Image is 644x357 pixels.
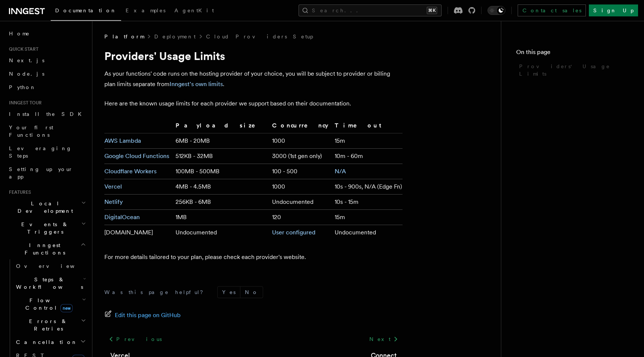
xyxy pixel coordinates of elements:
[6,200,81,215] span: Local Development
[13,335,88,349] button: Cancellation
[9,166,73,180] span: Setting up your app
[332,133,402,149] td: 15m
[427,7,437,14] kbd: ⌘K
[332,149,402,164] td: 10m - 60m
[154,33,196,40] a: Deployment
[13,259,88,273] a: Overview
[269,164,332,179] td: 100 - 500
[272,229,315,236] a: User configured
[6,218,88,238] button: Events & Triggers
[173,164,269,179] td: 100MB - 500MB
[173,195,269,210] td: 256KB - 6MB
[519,63,629,78] span: Providers' Usage Limits
[104,225,173,240] td: [DOMAIN_NAME]
[13,276,83,291] span: Steps & Workflows
[6,54,88,67] a: Next.js
[115,310,181,320] span: Edit this page on GitHub
[518,4,586,16] a: Contact sales
[13,294,88,315] button: Flow Controlnew
[6,27,88,40] a: Home
[206,33,313,40] a: Cloud Providers Setup
[173,149,269,164] td: 512KB - 32MB
[6,189,31,195] span: Features
[299,4,442,16] button: Search...⌘K
[269,133,332,149] td: 1000
[6,121,88,142] a: Your first Functions
[6,162,88,183] a: Setting up your app
[240,287,263,298] button: No
[170,2,218,20] a: AgentKit
[104,137,141,144] a: AWS Lambda
[9,30,30,37] span: Home
[332,121,402,133] th: Timeout
[269,121,332,133] th: Concurrency
[104,69,402,89] p: As your functions' code runs on the hosting provider of your choice, you will be subject to provi...
[173,225,269,240] td: Undocumented
[6,100,42,106] span: Inngest tour
[6,197,88,218] button: Local Development
[51,2,121,21] a: Documentation
[269,210,332,225] td: 120
[104,332,166,346] a: Previous
[332,179,402,195] td: 10s - 900s, N/A (Edge Fn)
[13,297,82,312] span: Flow Control
[13,273,88,294] button: Steps & Workflows
[332,210,402,225] td: 15m
[516,60,629,80] a: Providers' Usage Limits
[6,241,80,256] span: Inngest Functions
[104,49,402,63] h1: Providers' Usage Limits
[104,152,169,159] a: Google Cloud Functions
[6,107,88,121] a: Install the SDK
[9,71,44,77] span: Node.js
[9,124,53,138] span: Your first Functions
[13,315,88,335] button: Errors & Retries
[269,179,332,195] td: 1000
[104,214,140,221] a: DigitalOcean
[516,48,629,60] h4: On this page
[13,317,81,332] span: Errors & Retries
[104,183,122,190] a: Vercel
[589,4,638,16] a: Sign Up
[13,338,78,346] span: Cancellation
[170,80,223,88] a: Inngest's own limits
[332,195,402,210] td: 10s - 15m
[9,145,72,159] span: Leveraging Steps
[269,149,332,164] td: 3000 (1st gen only)
[6,142,88,162] a: Leveraging Steps
[60,304,73,312] span: new
[6,80,88,94] a: Python
[173,121,269,133] th: Payload size
[104,310,181,320] a: Edit this page on GitHub
[6,238,88,259] button: Inngest Functions
[104,198,123,205] a: Netlify
[104,33,144,40] span: Platform
[335,168,346,175] a: N/A
[16,263,93,269] span: Overview
[104,168,157,175] a: Cloudflare Workers
[121,2,170,20] a: Examples
[487,6,505,15] button: Toggle dark mode
[104,288,208,296] p: Was this page helpful?
[6,221,81,236] span: Events & Triggers
[218,287,240,298] button: Yes
[55,7,117,13] span: Documentation
[9,111,86,117] span: Install the SDK
[104,252,402,262] p: For more details tailored to your plan, please check each provider's website.
[365,332,402,346] a: Next
[173,179,269,195] td: 4MB - 4.5MB
[104,98,402,109] p: Here are the known usage limits for each provider we support based on their documentation.
[6,67,88,80] a: Node.js
[174,7,214,13] span: AgentKit
[173,133,269,149] td: 6MB - 20MB
[9,57,44,63] span: Next.js
[6,46,38,52] span: Quick start
[332,225,402,240] td: Undocumented
[269,195,332,210] td: Undocumented
[9,84,36,90] span: Python
[173,210,269,225] td: 1MB
[126,7,165,13] span: Examples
